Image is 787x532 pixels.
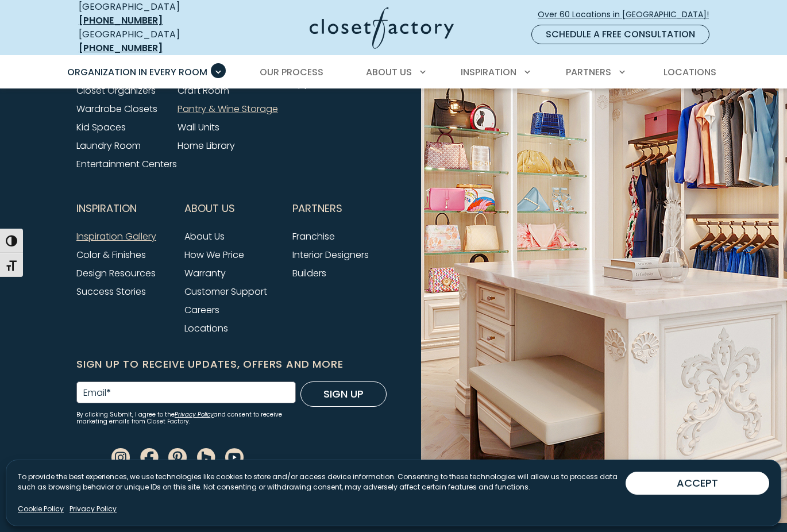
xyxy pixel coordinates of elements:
span: Partners [566,65,611,79]
a: Color & Finishes [76,248,146,261]
a: About Us [184,230,225,243]
a: Youtube [225,450,244,464]
a: Schedule a Free Consultation [531,25,709,44]
button: Footer Subnav Button - Inspiration [76,194,171,223]
a: Builders [292,267,326,280]
a: Home Library [178,139,235,152]
a: Inspiration Gallery [76,230,156,243]
a: Franchise [292,230,335,243]
a: Design Resources [76,267,156,280]
nav: Primary Menu [59,56,728,88]
a: How We Price [184,248,244,261]
a: Cookie Policy [18,504,64,514]
a: Wardrobe Closets [76,102,157,115]
a: Laundry Room [76,139,141,152]
span: Inspiration [76,194,137,223]
div: [GEOGRAPHIC_DATA] [79,28,219,55]
button: Footer Subnav Button - Partners [292,194,387,223]
button: ACCEPT [626,472,769,495]
a: Careers [184,303,219,317]
h6: Sign Up to Receive Updates, Offers and More [76,356,387,372]
span: About Us [366,65,412,79]
a: Pantry & Wine Storage [178,102,278,115]
span: Inspiration [461,65,516,79]
a: Over 60 Locations in [GEOGRAPHIC_DATA]! [537,5,719,25]
a: [PHONE_NUMBER] [79,41,163,55]
a: Wall Units [178,121,219,134]
a: Success Stories [76,285,146,298]
a: Privacy Policy [70,504,117,514]
a: Facebook [140,450,159,464]
a: Instagram [111,450,130,464]
a: Interior Designers [292,248,369,261]
a: Kid Spaces [76,121,126,134]
span: Organization in Every Room [67,65,207,79]
a: Locations [184,322,228,335]
p: To provide the best experiences, we use technologies like cookies to store and/or access device i... [18,472,626,492]
a: Entertainment Centers [76,157,177,171]
a: Pinterest [168,450,187,464]
small: By clicking Submit, I agree to the and consent to receive marketing emails from Closet Factory. [76,411,296,425]
button: Footer Subnav Button - About Us [184,194,279,223]
span: Our Process [260,65,323,79]
a: Warranty [184,267,226,280]
label: Email [83,388,111,398]
a: Closet Organizers [76,84,156,97]
a: [PHONE_NUMBER] [79,14,163,27]
a: Houzz [197,450,215,464]
button: Sign Up [300,381,387,407]
span: Locations [663,65,716,79]
span: Partners [292,194,342,223]
a: Customer Support [184,285,267,298]
a: Craft Room [178,84,229,97]
span: About Us [184,194,235,223]
a: Privacy Policy [175,410,214,419]
span: Over 60 Locations in [GEOGRAPHIC_DATA]! [538,9,718,21]
img: Closet Factory Logo [310,7,454,49]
